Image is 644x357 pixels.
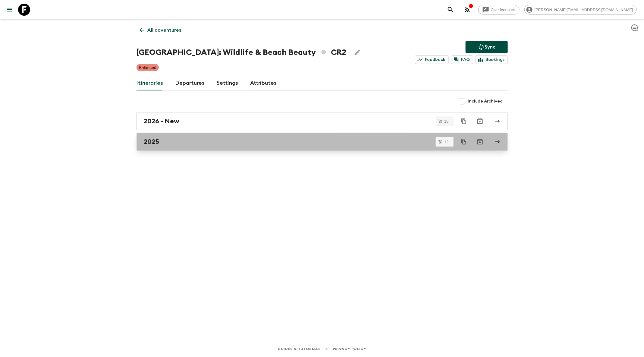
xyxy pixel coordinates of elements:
div: [PERSON_NAME][EMAIL_ADDRESS][DOMAIN_NAME] [524,5,637,14]
button: Sync adventure departures to the booking engine [466,41,508,53]
a: Itineraries [137,76,163,90]
span: 15 [441,119,452,123]
span: Include Archived [468,98,503,104]
a: 2025 [137,133,508,151]
button: Archive [474,115,486,127]
p: Sync [485,43,496,51]
h1: [GEOGRAPHIC_DATA]: Wildlife & Beach Beauty CR2 [137,46,347,58]
button: Duplicate [458,116,469,127]
a: Privacy Policy [333,346,366,352]
p: All adventures [148,27,181,34]
button: Edit Adventure Title [351,46,363,58]
span: 12 [441,140,452,144]
p: Balanced [139,65,156,71]
a: Departures [175,76,205,90]
button: menu [4,4,16,16]
span: Give feedback [488,8,519,12]
a: 2026 - New [137,112,508,130]
span: [PERSON_NAME][EMAIL_ADDRESS][DOMAIN_NAME] [531,8,636,12]
a: Guides & Tutorials [278,346,321,352]
h2: 2026 - New [144,117,180,125]
a: Settings [217,76,238,90]
a: Give feedback [478,5,520,14]
button: search adventures [445,4,457,16]
a: Bookings [476,55,508,64]
a: All adventures [137,24,185,36]
button: Archive [474,136,486,148]
a: Attributes [250,76,277,90]
h2: 2025 [144,138,159,146]
a: FAQ [451,55,473,64]
button: Duplicate [458,136,469,147]
a: Feedback [415,55,449,64]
